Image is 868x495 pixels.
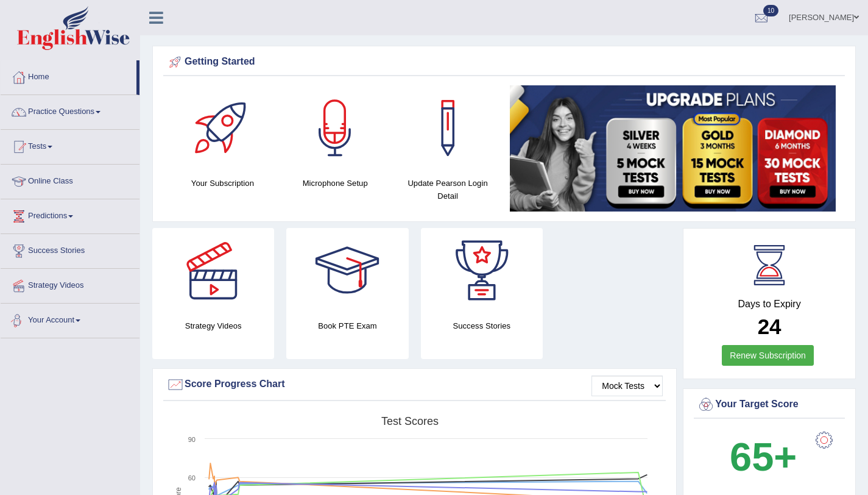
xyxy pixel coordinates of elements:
a: Strategy Videos [1,269,139,299]
h4: Microphone Setup [285,177,386,190]
div: Score Progress Chart [166,376,663,394]
div: Your Target Score [697,396,842,414]
text: 60 [188,474,196,482]
a: Success Stories [1,234,139,265]
a: Home [1,60,136,91]
h4: Book PTE Exam [286,319,408,332]
h4: Update Pearson Login Detail [398,177,498,202]
h4: Days to Expiry [697,299,842,310]
text: 90 [188,436,196,443]
img: small5.jpg [510,85,836,212]
a: Your Account [1,304,139,334]
h4: Your Subscription [172,177,273,190]
div: Getting Started [166,53,842,71]
a: Online Class [1,165,139,195]
b: 65+ [730,435,797,479]
a: Renew Subscription [722,345,814,366]
tspan: Test scores [381,415,439,427]
span: 10 [763,5,778,16]
a: Predictions [1,199,139,230]
h4: Success Stories [421,319,543,332]
a: Tests [1,130,139,160]
h4: Strategy Videos [152,319,274,332]
b: 24 [758,315,782,338]
a: Practice Questions [1,95,139,126]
